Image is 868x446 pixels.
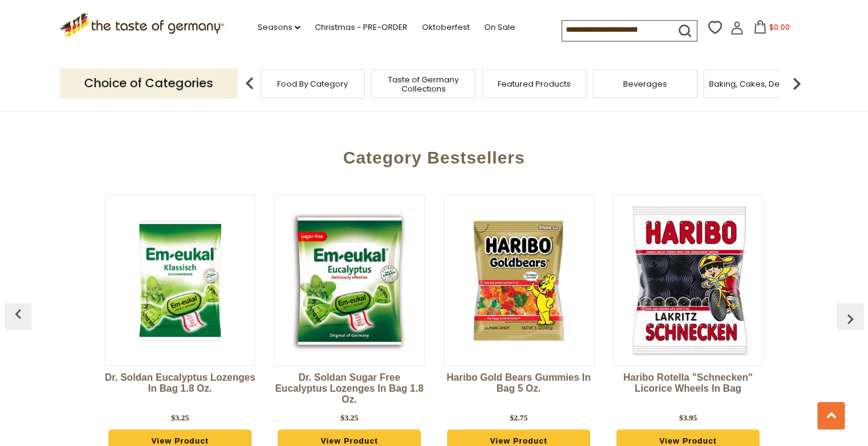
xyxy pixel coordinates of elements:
[444,206,594,356] img: Haribo Gold Bears Gummies in Bag 5 oz.
[746,20,798,38] button: $0.00
[498,79,571,88] a: Featured Products
[275,206,425,356] img: Dr. Soldan Sugar Free Eucalyptus Lozenges in Bag 1.8 oz.
[375,75,472,93] a: Taste of Germany Collections
[340,412,358,424] div: $3.25
[238,71,262,96] img: previous arrow
[510,412,528,424] div: $2.75
[171,412,189,424] div: $3.25
[613,206,763,356] img: Haribo Rotella
[422,21,470,34] a: Oktoberfest
[60,68,238,98] p: Choice of Categories
[315,21,408,34] a: Christmas - PRE-ORDER
[484,21,515,34] a: On Sale
[277,79,348,88] a: Food By Category
[841,309,860,329] img: previous arrow
[679,412,697,424] div: $3.95
[9,304,28,324] img: previous arrow
[443,372,595,409] a: Haribo Gold Bears Gummies in Bag 5 oz.
[258,21,300,34] a: Seasons
[769,22,790,32] span: $0.00
[613,372,764,409] a: Haribo Rotella "Schnecken" Licorice Wheels in Bag
[274,372,425,409] a: Dr. Soldan Sugar Free Eucalyptus Lozenges in Bag 1.8 oz.
[11,130,858,180] div: Category Bestsellers
[105,372,256,409] a: Dr. Soldan Eucalyptus Lozenges in Bag 1.8 oz.
[623,79,667,88] a: Beverages
[105,206,255,356] img: Dr. Soldan Eucalyptus Lozenges in Bag 1.8 oz.
[709,79,803,88] a: Baking, Cakes, Desserts
[785,71,809,96] img: next arrow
